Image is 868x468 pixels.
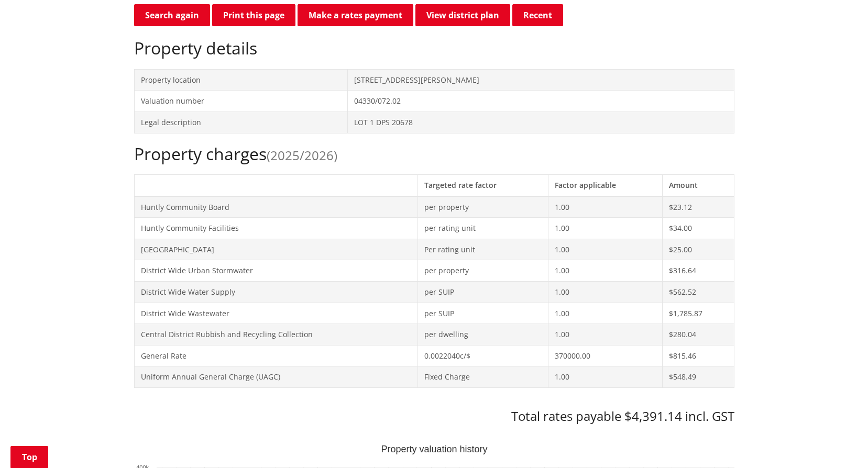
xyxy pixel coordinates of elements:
[663,345,734,366] td: $815.46
[548,345,663,366] td: 370000.00
[417,196,548,218] td: per property
[417,324,548,346] td: per dwelling
[212,4,295,26] button: Print this page
[415,4,510,26] a: View district plan
[134,112,348,133] td: Legal description
[548,366,663,388] td: 1.00
[134,366,417,388] td: Uniform Annual General Charge (UAGC)
[134,38,734,58] h2: Property details
[134,196,417,218] td: Huntly Community Board
[10,446,48,468] a: Top
[663,303,734,324] td: $1,785.87
[663,218,734,239] td: $34.00
[417,303,548,324] td: per SUIP
[134,260,417,282] td: District Wide Urban Stormwater
[134,303,417,324] td: District Wide Wastewater
[548,239,663,260] td: 1.00
[134,345,417,366] td: General Rate
[134,409,734,424] h3: Total rates payable $4,391.14 incl. GST
[417,260,548,282] td: per property
[548,303,663,324] td: 1.00
[417,345,548,366] td: 0.0022040c/$
[267,147,337,164] span: (2025/2026)
[417,218,548,239] td: per rating unit
[417,174,548,196] th: Targeted rate factor
[663,239,734,260] td: $25.00
[298,4,413,26] a: Make a rates payment
[548,324,663,346] td: 1.00
[548,281,663,303] td: 1.00
[134,4,210,26] a: Search again
[348,91,734,112] td: 04330/072.02
[548,174,663,196] th: Factor applicable
[348,69,734,91] td: [STREET_ADDRESS][PERSON_NAME]
[134,239,417,260] td: [GEOGRAPHIC_DATA]
[417,366,548,388] td: Fixed Charge
[663,174,734,196] th: Amount
[663,366,734,388] td: $548.49
[512,4,563,26] button: Recent
[417,281,548,303] td: per SUIP
[134,91,348,112] td: Valuation number
[548,218,663,239] td: 1.00
[381,444,487,454] text: Property valuation history
[548,260,663,282] td: 1.00
[663,281,734,303] td: $562.52
[663,324,734,346] td: $280.04
[134,218,417,239] td: Huntly Community Facilities
[548,196,663,218] td: 1.00
[134,324,417,346] td: Central District Rubbish and Recycling Collection
[134,144,734,164] h2: Property charges
[820,424,858,462] iframe: Messenger Launcher
[348,112,734,133] td: LOT 1 DPS 20678
[417,239,548,260] td: Per rating unit
[134,69,348,91] td: Property location
[663,260,734,282] td: $316.64
[134,281,417,303] td: District Wide Water Supply
[663,196,734,218] td: $23.12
